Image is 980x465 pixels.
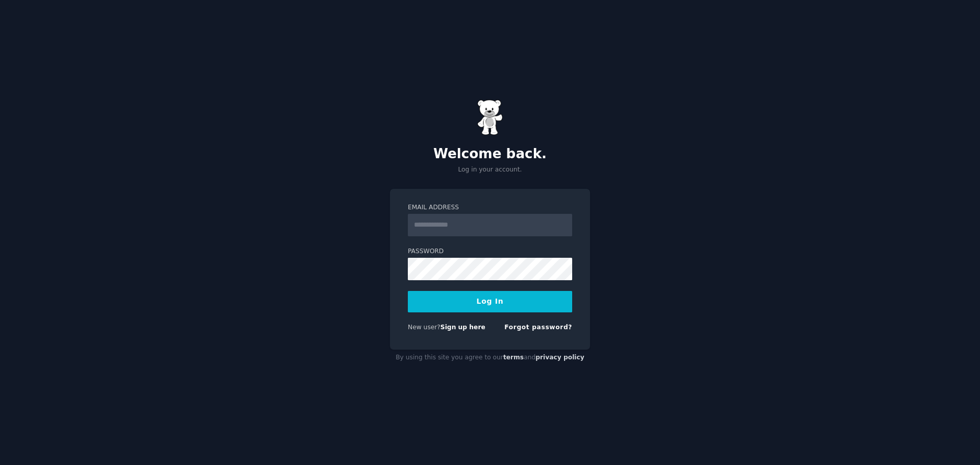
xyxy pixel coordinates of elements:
p: Log in your account. [390,165,590,175]
h2: Welcome back. [390,146,590,162]
img: Gummy Bear [477,100,503,135]
div: By using this site you agree to our and [390,350,590,366]
label: Email Address [408,203,572,212]
button: Log In [408,291,572,312]
label: Password [408,247,572,256]
a: Forgot password? [504,324,572,331]
a: Sign up here [440,324,485,331]
a: terms [503,354,524,361]
a: privacy policy [535,354,584,361]
span: New user? [408,324,440,331]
